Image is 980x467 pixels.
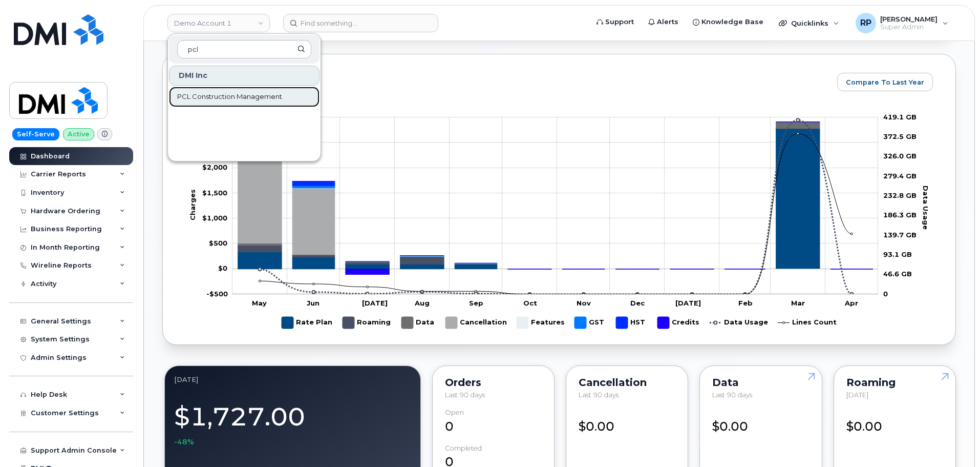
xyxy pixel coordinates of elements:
[605,17,634,27] span: Support
[710,313,768,333] g: Data Usage
[883,231,917,239] tspan: 139.7 GB
[883,191,917,199] tspan: 232.8 GB
[657,313,699,333] g: Credits
[523,299,537,307] tspan: Oct
[202,163,227,171] g: $0
[846,378,943,387] div: Roaming
[343,313,391,333] g: Roaming
[174,437,194,447] span: -48%
[469,299,483,307] tspan: Sep
[445,444,482,452] div: completed
[283,14,438,32] input: Find something...
[307,299,319,307] tspan: Jun
[922,186,930,230] tspan: Data Usage
[883,152,917,160] tspan: 326.0 GB
[883,172,917,180] tspan: 279.4 GB
[414,299,430,307] tspan: Aug
[701,17,763,27] span: Knowledge Base
[579,378,675,387] div: Cancellation
[282,313,332,333] g: Rate Plan
[174,396,411,448] div: $1,727.00
[177,40,311,58] input: Search
[883,211,917,219] tspan: 186.3 GB
[202,189,227,197] tspan: $1,500
[712,409,809,435] div: $0.00
[188,113,930,333] g: Chart
[657,17,678,27] span: Alerts
[202,163,227,171] tspan: $2,000
[188,189,197,220] tspan: Charges
[772,13,846,33] div: Quicklinks
[252,299,267,307] tspan: May
[880,15,938,23] span: [PERSON_NAME]
[686,12,771,32] a: Knowledge Base
[791,299,805,307] tspan: Mar
[844,299,858,307] tspan: Apr
[218,265,227,273] tspan: $0
[517,313,565,333] g: Features
[880,23,938,31] span: Super Admin
[577,299,591,307] tspan: Nov
[883,132,917,140] tspan: 372.5 GB
[846,391,868,399] span: [DATE]
[616,313,647,333] g: HST
[848,13,955,33] div: Ryan Partack
[791,19,828,27] span: Quicklinks
[238,122,873,269] g: Cancellation
[712,391,752,399] span: Last 90 days
[837,73,933,91] button: Compare To Last Year
[169,87,319,107] a: PCL Construction Management
[202,214,227,222] tspan: $1,000
[641,12,686,32] a: Alerts
[883,290,888,298] tspan: 0
[846,409,943,435] div: $0.00
[169,66,319,86] div: DMI Inc
[202,214,227,222] g: $0
[177,92,282,102] span: PCL Construction Management
[675,299,701,307] tspan: [DATE]
[574,313,606,333] g: GST
[579,409,675,435] div: $0.00
[712,378,809,387] div: Data
[202,189,227,197] g: $0
[167,14,270,32] a: Demo Account 1
[630,299,645,307] tspan: Dec
[206,290,228,298] tspan: -$500
[282,313,837,333] g: Legend
[209,239,227,247] g: $0
[445,378,542,387] div: Orders
[738,299,753,307] tspan: Feb
[846,77,924,87] span: Compare To Last Year
[174,375,411,383] div: April 2024
[589,12,641,32] a: Support
[362,299,388,307] tspan: [DATE]
[883,250,912,258] tspan: 93.1 GB
[445,313,507,333] g: Cancellation
[445,391,485,399] span: Last 90 days
[579,391,619,399] span: Last 90 days
[778,313,837,333] g: Lines Count
[860,17,871,29] span: RP
[206,290,228,298] g: $0
[445,409,542,435] div: 0
[883,270,912,278] tspan: 46.6 GB
[401,313,435,333] g: Data
[883,113,917,121] tspan: 419.1 GB
[209,239,227,247] tspan: $500
[445,409,464,416] div: Open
